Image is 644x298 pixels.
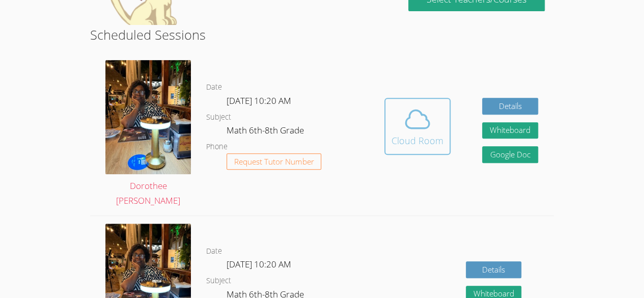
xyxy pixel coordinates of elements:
button: Cloud Room [384,98,451,155]
dt: Date [206,81,222,94]
dd: Math 6th-8th Grade [227,123,306,141]
dt: Subject [206,275,231,287]
a: Dorothee [PERSON_NAME] [105,60,191,208]
dt: Phone [206,141,228,153]
a: Details [482,98,538,115]
img: IMG_8217.jpeg [105,60,191,174]
button: Whiteboard [482,122,538,139]
h2: Scheduled Sessions [90,25,554,44]
a: Details [466,261,522,278]
dt: Subject [206,111,231,124]
span: Request Tutor Number [234,158,314,166]
button: Request Tutor Number [227,153,322,170]
a: Google Doc [482,146,538,163]
span: [DATE] 10:20 AM [227,95,291,106]
span: [DATE] 10:20 AM [227,258,291,270]
div: Cloud Room [391,133,443,148]
dt: Date [206,245,222,258]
